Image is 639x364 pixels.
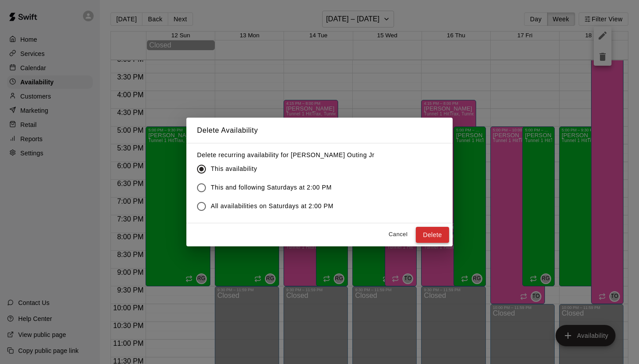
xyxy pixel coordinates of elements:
[384,228,412,241] button: Cancel
[211,202,333,211] span: All availabilities on Saturdays at 2:00 PM
[416,227,449,243] button: Delete
[186,118,453,143] h2: Delete Availability
[211,183,331,192] span: This and following Saturdays at 2:00 PM
[197,150,375,159] label: Delete recurring availability for [PERSON_NAME] Outing Jr
[211,164,257,174] span: This availability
